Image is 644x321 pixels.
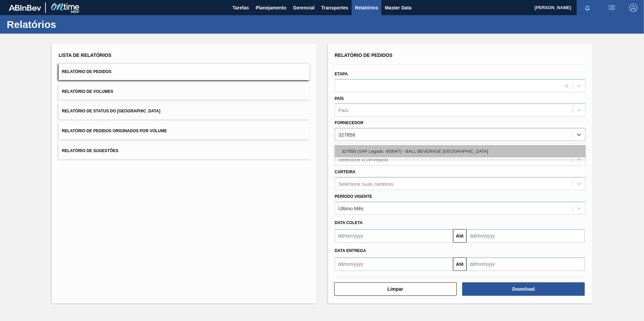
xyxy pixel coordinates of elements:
label: Período Vigente [335,194,372,199]
label: Fornecedor [335,120,363,125]
button: Relatório de Volumes [59,83,310,100]
img: TNhmsLtSVTkK8tSr43FrP2fwEKptu5GPRR3wAAAABJRU5ErkJggg== [9,5,41,11]
input: dd/mm/yyyy [335,229,453,243]
div: País [339,107,349,113]
input: dd/mm/yyyy [335,257,453,271]
button: Relatório de Pedidos Originados por Volume [59,123,310,139]
span: Relatórios [355,4,378,12]
h1: Relatórios [7,21,126,28]
button: Relatório de Status do [GEOGRAPHIC_DATA] [59,103,310,119]
span: Relatório de Status do [GEOGRAPHIC_DATA] [62,109,160,113]
span: Planejamento [256,4,286,12]
input: dd/mm/yyyy [466,229,585,243]
span: Transportes [321,4,348,12]
button: Download [462,282,585,296]
button: Notificações [577,3,598,12]
span: Relatório de Sugestões [62,148,119,153]
span: Gerencial [293,4,315,12]
div: 327858 (SAP Legado: 459047) - BALL BEVERAGE [GEOGRAPHIC_DATA] [335,145,586,157]
label: Etapa [335,72,348,76]
button: Até [453,257,466,271]
label: País [335,96,344,101]
span: Data coleta [335,220,363,225]
div: Selecione suas carteiras [339,181,393,186]
button: Relatório de Pedidos [59,64,310,80]
span: Master Data [385,4,411,12]
button: Limpar [334,282,457,296]
div: Último Mês [339,205,364,211]
input: dd/mm/yyyy [466,257,585,271]
span: Data entrega [335,248,366,253]
div: Selecione a cervejaria [339,156,388,162]
img: Logout [629,4,637,12]
span: Relatório de Pedidos [335,52,393,58]
span: Relatório de Volumes [62,89,113,94]
button: Até [453,229,466,243]
span: Tarefas [232,4,249,12]
button: Relatório de Sugestões [59,143,310,159]
span: Relatório de Pedidos Originados por Volume [62,129,167,133]
img: userActions [608,4,616,12]
span: Relatório de Pedidos [62,69,111,74]
span: Lista de Relatórios [59,52,111,58]
label: Carteira [335,170,356,174]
